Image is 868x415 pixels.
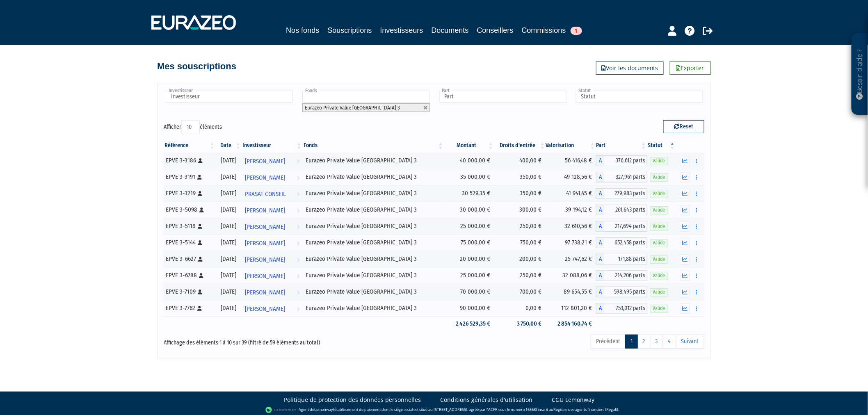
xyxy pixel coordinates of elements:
[245,252,285,267] span: [PERSON_NAME]
[284,396,421,404] a: Politique de protection des données personnelles
[242,300,303,317] a: [PERSON_NAME]
[494,169,546,185] td: 350,00 €
[650,206,668,214] span: Valide
[245,203,285,218] span: [PERSON_NAME]
[604,188,647,199] span: 279,983 parts
[157,62,236,71] h4: Mes souscriptions
[242,139,303,153] th: Investisseur: activer pour trier la colonne par ordre croissant
[242,284,303,300] a: [PERSON_NAME]
[604,303,647,314] span: 753,012 parts
[432,25,469,36] a: Documents
[164,120,222,134] label: Afficher éléments
[219,238,239,247] div: [DATE]
[596,254,604,265] span: A
[546,153,596,169] td: 56 416,48 €
[242,218,303,235] a: [PERSON_NAME]
[245,187,286,202] span: PRASAT CONSEIL
[219,255,239,263] div: [DATE]
[596,303,647,314] div: A - Eurazeo Private Value Europe 3
[546,267,596,284] td: 32 088,06 €
[663,335,676,349] a: 4
[596,188,604,199] span: A
[552,396,594,404] a: CGU Lemonway
[604,237,647,248] span: 652,458 parts
[604,205,647,215] span: 261,643 parts
[151,15,236,30] img: 1732889491-logotype_eurazeo_blanc_rvb.png
[647,139,676,153] th: Statut : activer pour trier la colonne par ordre d&eacute;croissant
[306,238,441,247] div: Eurazeo Private Value [GEOGRAPHIC_DATA] 3
[604,221,647,232] span: 217,694 parts
[199,273,203,278] i: [Français] Personne physique
[219,205,239,214] div: [DATE]
[553,407,618,412] a: Registre des agents financiers (Regafi)
[242,202,303,218] a: [PERSON_NAME]
[219,222,239,230] div: [DATE]
[245,285,285,300] span: [PERSON_NAME]
[297,236,299,251] i: Voir l'investisseur
[8,406,860,414] div: - Agent de (établissement de paiement dont le siège social est situé au [STREET_ADDRESS], agréé p...
[604,155,647,166] span: 376,612 parts
[596,155,604,166] span: A
[477,25,514,36] a: Conseillers
[596,254,647,265] div: A - Eurazeo Private Value Europe 3
[546,300,596,317] td: 112 801,20 €
[596,237,604,248] span: A
[198,224,202,229] i: [Français] Personne physique
[303,139,444,153] th: Fonds: activer pour trier la colonne par ordre croissant
[650,190,668,198] span: Valide
[670,62,711,75] a: Exporter
[297,252,299,267] i: Voir l'investisseur
[650,335,663,349] a: 3
[198,240,202,245] i: [Français] Personne physique
[286,25,319,36] a: Nos fonds
[306,287,441,296] div: Eurazeo Private Value [GEOGRAPHIC_DATA] 3
[596,188,647,199] div: A - Eurazeo Private Value Europe 3
[242,185,303,202] a: PRASAT CONSEIL
[596,172,647,182] div: A - Eurazeo Private Value Europe 3
[444,267,494,284] td: 25 000,00 €
[297,170,299,185] i: Voir l'investisseur
[546,284,596,300] td: 89 654,55 €
[494,139,546,153] th: Droits d'entrée: activer pour trier la colonne par ordre croissant
[297,187,299,202] i: Voir l'investisseur
[216,139,242,153] th: Date: activer pour trier la colonne par ordre croissant
[546,317,596,331] td: 2 854 160,74 €
[181,120,200,134] select: Afficheréléments
[219,304,239,312] div: [DATE]
[596,205,647,215] div: A - Eurazeo Private Value Europe 3
[494,202,546,218] td: 300,00 €
[444,202,494,218] td: 30 000,00 €
[305,105,400,111] span: Eurazeo Private Value [GEOGRAPHIC_DATA] 3
[494,185,546,202] td: 350,00 €
[306,304,441,312] div: Eurazeo Private Value [GEOGRAPHIC_DATA] 3
[245,301,285,317] span: [PERSON_NAME]
[444,235,494,251] td: 75 000,00 €
[494,218,546,235] td: 250,00 €
[625,335,638,349] a: 1
[245,219,285,235] span: [PERSON_NAME]
[245,236,285,251] span: [PERSON_NAME]
[245,269,285,284] span: [PERSON_NAME]
[297,269,299,284] i: Voir l'investisseur
[306,222,441,230] div: Eurazeo Private Value [GEOGRAPHIC_DATA] 3
[650,272,668,280] span: Valide
[546,202,596,218] td: 39 194,12 €
[198,158,203,163] i: [Français] Personne physique
[650,173,668,181] span: Valide
[650,255,668,263] span: Valide
[242,251,303,267] a: [PERSON_NAME]
[198,290,202,294] i: [Français] Personne physique
[306,189,441,198] div: Eurazeo Private Value [GEOGRAPHIC_DATA] 3
[440,396,532,404] a: Conditions générales d'utilisation
[596,270,604,281] span: A
[604,270,647,281] span: 214,206 parts
[306,205,441,214] div: Eurazeo Private Value [GEOGRAPHIC_DATA] 3
[546,139,596,153] th: Valorisation: activer pour trier la colonne par ordre croissant
[166,189,213,198] div: EPVE 3-3219
[219,173,239,181] div: [DATE]
[265,406,297,414] img: logo-lemonway.png
[596,303,604,314] span: A
[164,139,216,153] th: Référence : activer pour trier la colonne par ordre croissant
[164,334,382,347] div: Affichage des éléments 1 à 10 sur 39 (filtré de 59 éléments au total)
[166,205,213,214] div: EPVE 3-5098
